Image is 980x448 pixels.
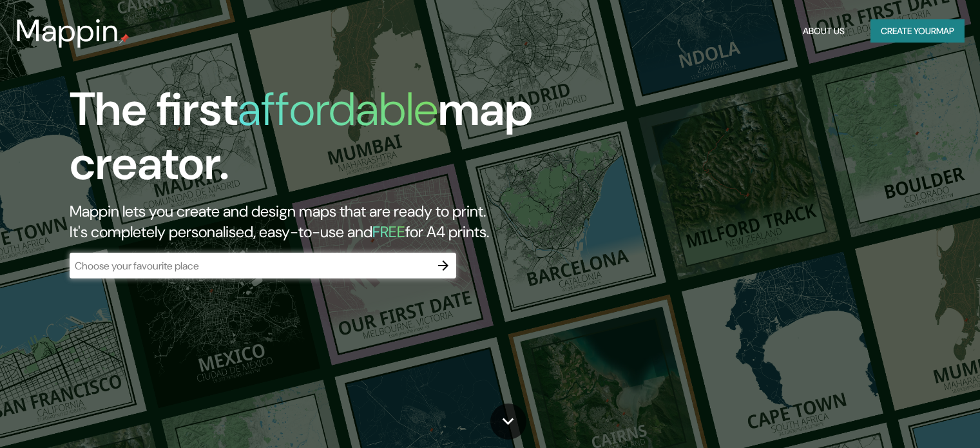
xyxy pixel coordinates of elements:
h1: The first map creator. [70,83,560,201]
h1: affordable [238,79,438,139]
h2: Mappin lets you create and design maps that are ready to print. It's completely personalised, eas... [70,201,560,242]
input: Choose your favourite place [70,258,430,273]
h5: FREE [372,222,405,242]
img: mappin-pin [119,34,130,44]
button: Create yourmap [870,19,965,43]
button: About Us [798,19,850,43]
h3: Mappin [15,13,119,49]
